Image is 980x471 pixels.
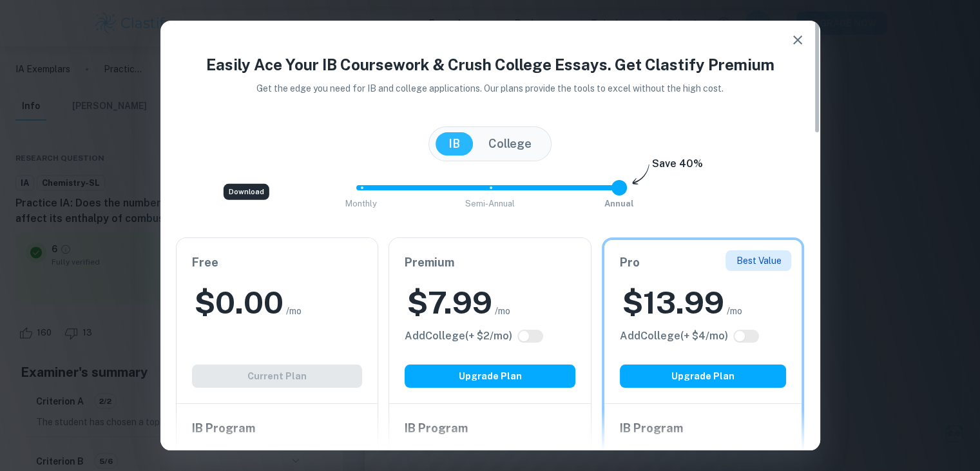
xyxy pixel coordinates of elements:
[192,254,363,272] h6: Free
[495,304,510,318] span: /mo
[476,132,544,155] button: College
[405,254,575,272] h6: Premium
[620,254,787,272] h6: Pro
[620,365,787,388] button: Upgrade Plan
[176,53,805,76] h4: Easily Ace Your IB Coursework & Crush College Essays. Get Clastify Premium
[727,304,742,318] span: /mo
[405,328,512,344] h6: Click to see all the additional College features.
[405,365,575,388] button: Upgrade Plan
[622,282,724,323] h2: $ 13.99
[436,132,473,155] button: IB
[345,199,377,208] span: Monthly
[407,282,492,323] h2: $ 7.99
[286,304,302,318] span: /mo
[604,199,634,208] span: Annual
[465,199,515,208] span: Semi-Annual
[195,282,283,323] h2: $ 0.00
[620,328,728,344] h6: Click to see all the additional College features.
[736,254,781,268] p: Best Value
[224,183,269,199] div: Download
[238,81,742,95] p: Get the edge you need for IB and college applications. Our plans provide the tools to excel witho...
[652,156,703,178] h6: Save 40%
[632,164,649,186] img: subscription-arrow.svg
